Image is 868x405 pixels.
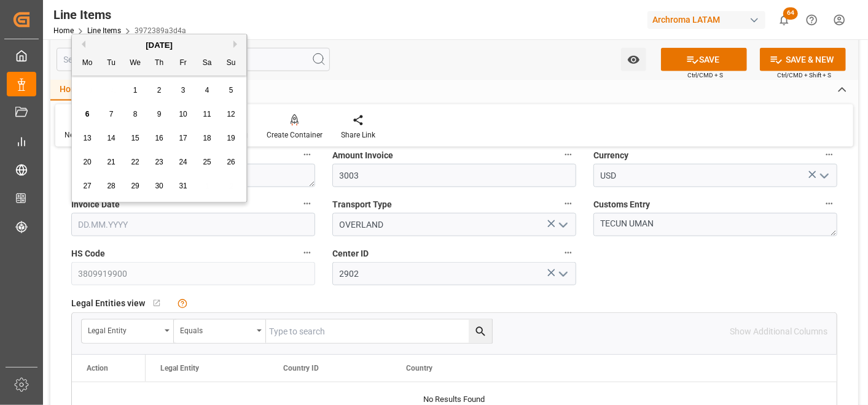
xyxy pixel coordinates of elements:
button: Currency [821,147,837,163]
div: Choose Thursday, October 23rd, 2025 [152,155,167,170]
div: Choose Sunday, October 26th, 2025 [224,155,239,170]
span: 64 [783,7,798,20]
div: Choose Monday, October 6th, 2025 [80,107,95,122]
button: Next Month [233,40,241,48]
div: Th [152,56,167,71]
div: Choose Tuesday, October 7th, 2025 [104,107,119,122]
span: 22 [131,158,139,166]
div: Sa [200,56,215,71]
button: Transport Type [560,196,576,212]
span: 26 [227,158,235,166]
span: Country [406,364,432,372]
span: 5 [229,86,233,94]
button: HS Code [299,245,315,261]
button: SAVE & NEW [760,48,846,71]
div: Choose Tuesday, October 14th, 2025 [104,131,119,146]
span: 21 [107,158,115,166]
div: Choose Saturday, October 4th, 2025 [200,83,215,98]
span: Legal Entity [160,364,199,372]
div: Create Container [267,129,323,141]
span: 2 [157,86,162,94]
div: Choose Friday, October 17th, 2025 [176,131,191,146]
span: 13 [83,134,91,142]
button: Customs Entry [821,196,837,212]
span: 23 [155,158,163,166]
span: 9 [157,110,162,118]
button: open menu [815,166,833,185]
div: Choose Sunday, October 12th, 2025 [224,107,239,122]
input: Enter Center ID [332,262,576,285]
div: Home [50,80,92,101]
div: Choose Wednesday, October 8th, 2025 [128,107,143,122]
div: Choose Friday, October 31st, 2025 [176,179,191,194]
div: Choose Thursday, October 16th, 2025 [152,131,167,146]
span: 20 [83,158,91,166]
button: SAVE [661,48,747,71]
span: 15 [131,134,139,142]
span: 28 [107,182,115,190]
div: Choose Wednesday, October 15th, 2025 [128,131,143,146]
div: Choose Tuesday, October 28th, 2025 [104,179,119,194]
span: Country ID [283,364,319,372]
div: Share Link [341,129,375,141]
div: Choose Friday, October 3rd, 2025 [176,83,191,98]
span: 3 [181,86,186,94]
div: Choose Thursday, October 30th, 2025 [152,179,167,194]
span: 1 [133,86,138,94]
div: Choose Monday, October 20th, 2025 [80,155,95,170]
span: Center ID [332,247,369,260]
div: Choose Wednesday, October 22nd, 2025 [128,155,143,170]
div: Line Items [53,6,186,24]
div: Legal Entity [88,322,160,336]
div: Choose Thursday, October 9th, 2025 [152,107,167,122]
div: Choose Monday, October 13th, 2025 [80,131,95,146]
button: open menu [621,48,646,71]
div: Choose Tuesday, October 21st, 2025 [104,155,119,170]
button: show 64 new notifications [770,6,798,34]
div: Choose Wednesday, October 29th, 2025 [128,179,143,194]
div: month 2025-10 [76,79,243,198]
span: 27 [83,182,91,190]
div: Choose Wednesday, October 1st, 2025 [128,83,143,98]
div: Choose Friday, October 24th, 2025 [176,155,191,170]
button: Center ID [560,245,576,261]
span: 11 [203,110,211,118]
div: Choose Saturday, October 18th, 2025 [200,131,215,146]
div: Choose Monday, October 27th, 2025 [80,179,95,194]
span: 6 [85,110,90,118]
span: Legal Entities view [71,297,145,310]
span: 7 [109,110,114,118]
div: Choose Sunday, October 19th, 2025 [224,131,239,146]
span: 17 [179,134,187,142]
div: Tu [104,56,119,71]
div: Action [87,364,108,372]
span: 14 [107,134,115,142]
div: New Form [65,129,99,141]
div: We [128,56,143,71]
span: Currency [593,149,628,162]
span: Transport Type [332,198,392,211]
div: Choose Thursday, October 2nd, 2025 [152,83,167,98]
button: open menu [82,320,174,343]
span: 24 [179,158,187,166]
button: Archroma LATAM [647,8,770,31]
span: 16 [155,134,163,142]
div: Mo [80,56,95,71]
a: Home [53,26,74,35]
a: Line Items [87,26,121,35]
div: [DATE] [72,39,246,52]
span: HS Code [71,247,105,260]
span: Amount Invoice [332,149,393,162]
button: open menu [174,320,266,343]
div: Su [224,56,239,71]
button: Previous Month [78,40,85,48]
div: Choose Friday, October 10th, 2025 [176,107,191,122]
button: Invoice Date [299,196,315,212]
button: Amount Invoice [560,147,576,163]
div: Equals [180,322,252,336]
span: Ctrl/CMD + S [687,71,723,80]
span: 29 [131,182,139,190]
span: 25 [203,158,211,166]
span: 8 [133,110,138,118]
div: Choose Saturday, October 25th, 2025 [200,155,215,170]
